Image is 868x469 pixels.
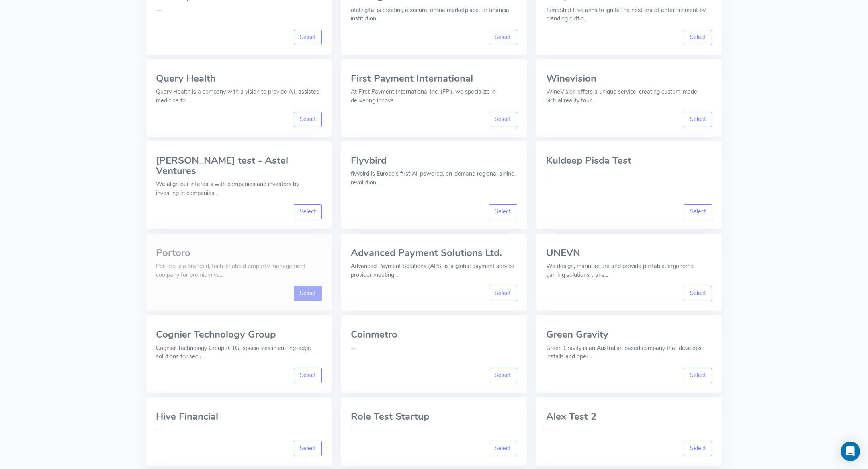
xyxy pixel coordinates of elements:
[294,441,322,456] a: Select
[156,426,322,434] p: —
[351,73,517,84] h3: First Payment International
[351,262,517,279] p: Advanced Payment Solutions (APS) is a global payment service provider meeting...
[351,426,517,434] p: —
[489,204,517,219] a: Select
[294,204,322,219] a: Select
[841,442,860,461] div: Open Intercom Messenger
[546,344,712,361] p: Green Gravity is an Australian based company that develops, installs and oper...
[351,155,517,166] h3: Flyvbird
[684,30,712,45] a: Select
[489,286,517,301] a: Select
[351,344,517,353] p: —
[351,329,517,340] h3: Coinmetro
[156,248,322,258] h3: Portoro
[156,6,322,15] p: —
[546,411,712,422] h3: Alex Test 2
[489,30,517,45] a: Select
[156,262,322,279] p: Portoro is a branded, tech-enabled property management company for premium va...
[294,286,322,301] a: Select
[489,368,517,383] a: Select
[351,88,517,105] p: At First Payment International Inc. (FPi), we specialize in delivering innova...
[156,73,322,84] h3: Query Health
[156,155,322,176] h3: [PERSON_NAME] test - Astel Ventures
[489,112,517,127] a: Select
[684,204,712,219] a: Select
[546,426,712,434] p: —
[546,73,712,84] h3: Winevision
[156,344,322,361] p: Cognier Technology Group (CTG) specializes in cutting-edge solutions for secu...
[156,88,322,105] p: Query Health is a company with a vision to provide A.I. assisted medicine to ...
[684,112,712,127] a: Select
[294,368,322,383] a: Select
[351,411,517,422] h3: Role Test Startup
[156,329,322,340] h3: Cognier Technology Group
[351,248,517,258] h3: Advanced Payment Solutions Ltd.
[684,368,712,383] a: Select
[489,441,517,456] a: Select
[156,411,322,422] h3: Hive Financial
[294,30,322,45] a: Select
[546,155,712,166] h3: Kuldeep Pisda Test
[546,88,712,105] p: WineVision offers a unique service: creating custom-made virtual reality tour...
[684,441,712,456] a: Select
[546,248,712,258] h3: UNEVN
[546,262,712,279] p: We design, manufacture and provide portable, ergonomic gaming solutions trans...
[351,6,517,23] p: otcDigital is creating a secure, online marketplace for financial institution...
[546,170,712,178] p: —
[546,6,712,23] p: JumpShot Live aims to ignite the next era of entertainment by blending cuttin...
[546,329,712,340] h3: Green Gravity
[351,170,517,187] p: flyvbird is Europe’s first AI-powered, on-demand regional airline, revolution...
[156,180,322,197] p: We align our interests with companies and investors by investing in companies...
[294,112,322,127] a: Select
[684,286,712,301] a: Select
